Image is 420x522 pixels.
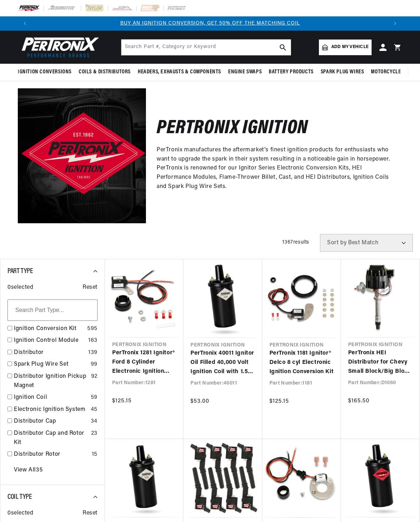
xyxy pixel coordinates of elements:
[7,299,98,321] input: Search Part Type...
[371,68,401,76] span: Motorcycle
[32,20,388,27] div: 1 of 3
[388,16,402,31] button: Translation missing: en.sections.announcements.next_announcement
[14,466,43,475] a: View All 35
[134,64,225,80] summary: Headers, Exhausts & Components
[18,35,100,59] img: Pertronix
[91,405,98,414] div: 45
[269,349,334,376] a: PerTronix 1181 Ignitor® Delco 8 cyl Electronic Ignition Conversion Kit
[32,20,388,27] div: Announcement
[225,64,265,80] summary: Engine Swaps
[14,324,84,334] a: Ignition Conversion Kit
[7,268,33,275] span: Part Type
[88,348,98,357] div: 139
[320,234,413,252] select: Sort by
[91,360,98,369] div: 99
[14,372,88,390] a: Distributor Ignition Pickup Magnet
[14,336,85,345] a: Ignition Control Module
[269,68,314,76] span: Battery Products
[7,283,33,292] span: 0 selected
[7,509,33,518] span: 0 selected
[331,44,368,51] span: Add my vehicle
[121,40,291,55] input: Search Part #, Category or Keyword
[79,68,131,76] span: Coils & Distributors
[14,348,85,357] a: Distributor
[367,64,404,80] summary: Motorcycle
[138,68,221,76] span: Headers, Exhausts & Components
[14,450,89,459] a: Distributor Rotor
[14,405,88,414] a: Electronic Ignition System
[14,429,88,447] a: Distributor Cap and Rotor Kit
[14,360,88,369] a: Spark Plug Wire Set
[92,450,98,459] div: 15
[18,64,75,80] summary: Ignition Conversions
[83,509,98,518] span: Reset
[7,494,32,501] span: Coil Type
[321,68,364,76] span: Spark Plug Wires
[18,68,72,76] span: Ignition Conversions
[157,120,308,137] h2: Pertronix Ignition
[120,21,300,26] a: BUY AN IGNITION CONVERSION, GET 50% OFF THE MATCHING COIL
[265,64,317,80] summary: Battery Products
[91,429,98,438] div: 23
[75,64,134,80] summary: Coils & Distributors
[317,64,368,80] summary: Spark Plug Wires
[91,393,98,402] div: 59
[190,349,255,376] a: PerTronix 40011 Ignitor Oil Filled 40,000 Volt Ignition Coil with 1.5 Ohms Resistance in Black
[157,146,392,191] p: PerTronix manufactures the aftermarket's finest ignition products for enthusiasts who want to upg...
[112,349,176,376] a: PerTronix 1281 Ignitor® Ford 8 Cylinder Electronic Ignition Conversion Kit
[14,417,88,426] a: Distributor Cap
[348,349,412,376] a: PerTronix HEI Distributor for Chevy Small Block/Big Block Engines
[18,88,146,223] img: Pertronix Ignition
[88,336,98,345] div: 163
[91,417,98,426] div: 34
[91,372,98,381] div: 92
[319,40,372,55] a: Add my vehicle
[87,324,98,334] div: 595
[14,393,88,402] a: Ignition Coil
[282,240,309,245] span: 1367 results
[228,68,262,76] span: Engine Swaps
[18,16,32,31] button: Translation missing: en.sections.announcements.previous_announcement
[83,283,98,292] span: Reset
[327,240,347,246] span: Sort by
[275,40,291,55] button: search button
